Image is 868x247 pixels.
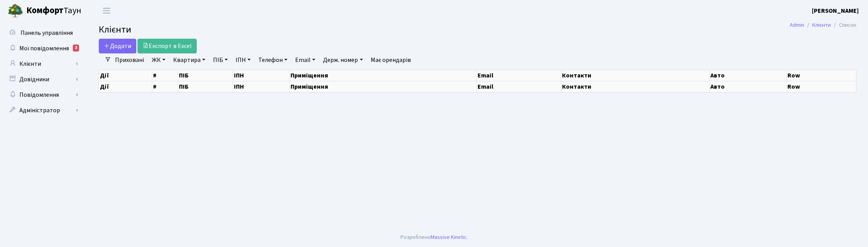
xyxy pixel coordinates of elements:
[790,21,804,29] a: Admin
[73,45,79,51] div: 3
[290,70,477,81] th: Приміщення
[233,70,290,81] th: ІПН
[152,70,178,81] th: #
[21,29,73,37] span: Панель управління
[99,81,152,92] th: Дії
[232,53,254,67] a: ІПН
[8,3,23,19] img: logo.png
[292,53,318,67] a: Email
[19,44,69,53] span: Мої повідомлення
[112,53,147,67] a: Приховані
[255,53,290,67] a: Телефон
[26,4,81,17] span: Таун
[400,233,468,242] div: Розроблено .
[290,81,477,92] th: Приміщення
[4,56,81,72] a: Клієнти
[149,53,168,67] a: ЖК
[431,233,467,241] a: Massive Kinetic
[812,21,831,29] a: Клієнти
[138,39,197,53] a: Експорт в Excel
[99,70,152,81] th: Дії
[710,70,787,81] th: Авто
[170,53,208,67] a: Квартира
[477,70,561,81] th: Email
[26,4,64,17] b: Комфорт
[561,81,709,92] th: Контакти
[104,42,131,50] span: Додати
[210,53,231,67] a: ПІБ
[233,81,290,92] th: ІПН
[152,81,178,92] th: #
[710,81,787,92] th: Авто
[99,23,131,36] span: Клієнти
[561,70,709,81] th: Контакти
[4,87,81,103] a: Повідомлення
[812,6,859,15] a: [PERSON_NAME]
[4,41,81,56] a: Мої повідомлення3
[4,103,81,118] a: Адміністратор
[477,81,561,92] th: Email
[778,17,868,33] nav: breadcrumb
[831,21,856,29] li: Список
[178,81,233,92] th: ПІБ
[4,25,81,41] a: Панель управління
[787,70,856,81] th: Row
[99,39,136,53] a: Додати
[178,70,233,81] th: ПІБ
[320,53,366,67] a: Держ. номер
[4,72,81,87] a: Довідники
[97,4,116,17] button: Переключити навігацію
[368,53,414,67] a: Має орендарів
[787,81,856,92] th: Row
